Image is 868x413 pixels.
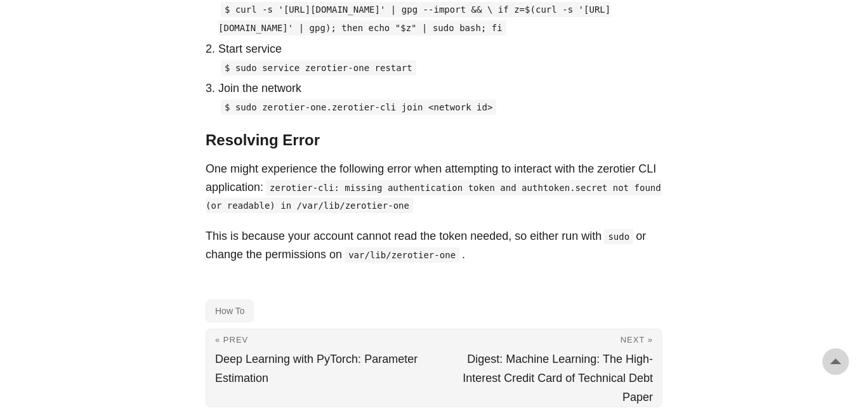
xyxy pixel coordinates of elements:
span: Digest: Machine Learning: The High-Interest Credit Card of Technical Debt Paper [463,353,653,403]
a: go to top [822,348,849,375]
p: Join the network [218,79,662,98]
a: Next » Digest: Machine Learning: The High-Interest Credit Card of Technical Debt Paper [434,329,662,407]
code: var/lib/zerotier-one [345,247,459,263]
span: « Prev [215,335,248,344]
p: Start service [218,40,662,58]
a: « Prev Deep Learning with PyTorch: Parameter Estimation [206,329,434,407]
code: $ sudo zerotier-one.zerotier-cli join <network id> [221,100,496,115]
code: sudo [604,229,633,244]
code: zerotier-cli: missing authentication token and authtoken.secret not found (or readable) in /var/l... [206,180,661,214]
h3: Resolving Error [206,131,662,150]
span: Next » [621,335,653,344]
a: How To [206,299,254,322]
code: $ curl -s '[URL][DOMAIN_NAME]' | gpg --import && \ if z=$(curl -s '[URL][DOMAIN_NAME]' | gpg); th... [218,2,610,36]
p: One might experience the following error when attempting to interact with the zerotier CLI applic... [206,160,662,214]
code: $ sudo service zerotier-one restart [221,60,416,75]
p: This is because your account cannot read the token needed, so either run with or change the permi... [206,227,662,264]
span: Deep Learning with PyTorch: Parameter Estimation [215,353,418,384]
